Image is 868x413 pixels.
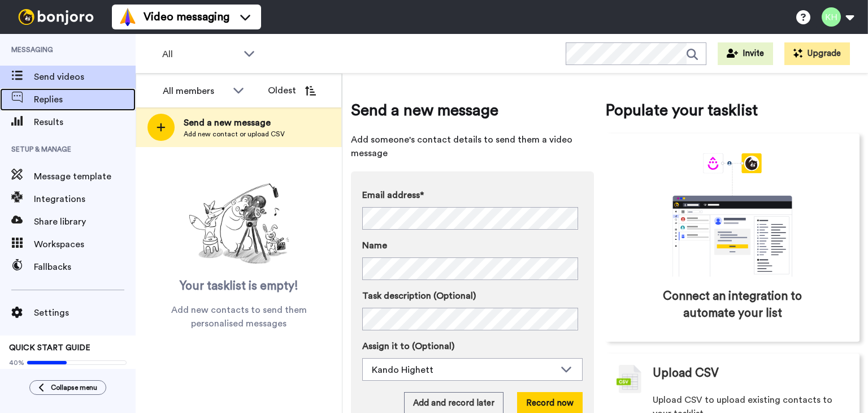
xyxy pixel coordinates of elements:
span: Name [362,239,387,252]
span: Add new contacts to send them personalised messages [153,303,325,330]
button: Oldest [259,79,324,102]
span: 40% [9,358,24,367]
span: Send videos [34,70,136,84]
span: Connect an integration to automate your list [653,288,811,322]
span: Send a new message [184,116,285,130]
span: QUICK START GUIDE [9,344,90,352]
span: Video messaging [144,9,229,25]
span: Message template [34,170,136,183]
button: Collapse menu [29,380,106,395]
span: Integrations [34,192,136,206]
button: Invite [718,42,773,65]
label: Email address* [362,188,583,202]
span: Your tasklist is empty! [180,278,298,295]
span: Add new contact or upload CSV [184,130,285,139]
label: Task description (Optional) [362,289,583,303]
img: vm-color.svg [119,8,137,26]
span: Upload CSV [653,365,719,382]
span: Settings [34,306,136,320]
label: Assign it to (Optional) [362,339,583,353]
span: Results [34,115,136,129]
span: Share library [34,215,136,229]
img: csv-grey.png [617,365,641,393]
button: Upgrade [784,42,850,65]
span: Workspaces [34,238,136,251]
img: bj-logo-header-white.svg [14,9,98,25]
span: Add someone's contact details to send them a video message [351,133,594,160]
span: Populate your tasklist [605,99,860,122]
span: All [162,48,238,61]
img: ready-set-action.png [183,179,296,269]
div: All members [163,84,227,98]
span: Fallbacks [34,260,136,274]
div: Kando Highett [372,363,555,377]
span: Send a new message [351,99,594,122]
div: animation [648,153,817,277]
span: Replies [34,93,136,106]
span: Collapse menu [51,383,97,392]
